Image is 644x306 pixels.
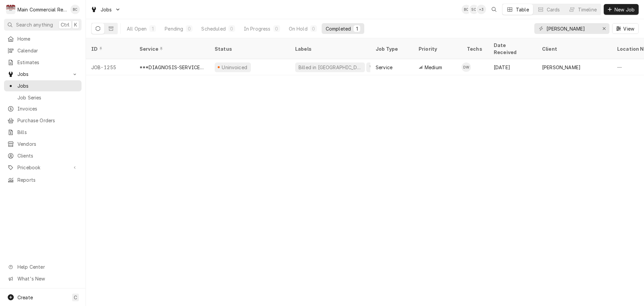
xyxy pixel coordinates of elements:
[419,45,455,52] div: Priority
[101,6,112,13] span: Jobs
[151,25,155,32] div: 1
[4,69,82,80] a: Go to Jobs
[4,162,82,173] a: Go to Pricebook
[488,59,537,75] div: [DATE]
[542,45,605,52] div: Client
[376,45,408,52] div: Job Type
[17,71,68,78] span: Jobs
[6,5,15,14] div: Main Commercial Refrigeration Service's Avatar
[17,82,78,89] span: Jobs
[462,5,471,14] div: Bookkeeper Main Commercial's Avatar
[516,6,529,13] div: Table
[17,275,77,282] span: What's New
[4,127,82,138] a: Bills
[326,25,351,32] div: Completed
[4,57,82,68] a: Estimates
[469,5,479,14] div: Sharon Campbell's Avatar
[17,129,78,136] span: Bills
[578,6,597,13] div: Timeline
[312,25,316,32] div: 0
[4,103,82,114] a: Invoices
[127,25,147,32] div: All Open
[612,23,639,34] button: View
[17,47,78,54] span: Calendar
[6,5,15,14] div: M
[86,59,134,75] div: JOB-1255
[4,261,82,272] a: Go to Help Center
[74,21,77,28] span: K
[201,25,225,32] div: Scheduled
[622,25,636,32] span: View
[4,138,82,149] a: Vendors
[4,80,82,91] a: Jobs
[88,4,123,15] a: Go to Jobs
[289,25,308,32] div: On Hold
[4,92,82,103] a: Job Series
[542,64,581,71] div: [PERSON_NAME]
[469,5,479,14] div: SC
[546,23,597,34] input: Keyword search
[140,45,203,52] div: Service
[604,4,639,15] button: New Job
[74,294,77,301] span: C
[4,174,82,185] a: Reports
[17,164,68,171] span: Pricebook
[494,42,530,56] div: Date Received
[4,45,82,56] a: Calendar
[17,94,78,101] span: Job Series
[295,45,365,52] div: Labels
[187,25,191,32] div: 0
[70,5,80,14] div: BC
[17,105,78,112] span: Invoices
[215,45,283,52] div: Status
[547,6,560,13] div: Cards
[17,152,78,159] span: Clients
[17,263,77,270] span: Help Center
[355,25,359,32] div: 1
[298,64,362,71] div: Billed in [GEOGRAPHIC_DATA]
[613,6,636,13] span: New Job
[17,176,78,183] span: Reports
[599,23,609,34] button: Erase input
[369,64,405,71] div: Walk In Cooler
[17,295,33,300] span: Create
[17,6,67,13] div: Main Commercial Refrigeration Service
[4,150,82,161] a: Clients
[16,21,53,28] span: Search anything
[4,115,82,126] a: Purchase Orders
[61,21,69,28] span: Ctrl
[4,273,82,284] a: Go to What's New
[17,59,78,66] span: Estimates
[4,33,82,44] a: Home
[165,25,183,32] div: Pending
[462,62,471,72] div: DW
[17,35,78,42] span: Home
[462,62,471,72] div: Dorian Wertz's Avatar
[17,140,78,147] span: Vendors
[376,64,392,71] div: Service
[489,4,499,15] button: Open search
[91,45,127,52] div: ID
[230,25,234,32] div: 0
[425,64,442,71] span: Medium
[477,5,486,14] div: + 3
[467,45,483,52] div: Techs
[4,19,82,31] button: Search anythingCtrlK
[462,5,471,14] div: BC
[70,5,80,14] div: Bookkeeper Main Commercial's Avatar
[275,25,279,32] div: 0
[17,117,78,124] span: Purchase Orders
[221,64,248,71] div: Uninvoiced
[244,25,271,32] div: In Progress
